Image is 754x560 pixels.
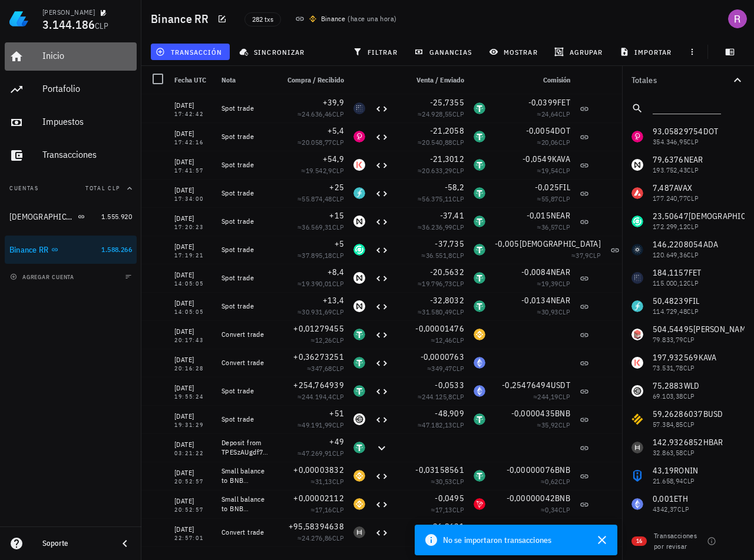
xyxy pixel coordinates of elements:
span: CLP [558,307,570,316]
span: 35,92 [541,420,558,429]
span: 0,34 [545,505,558,514]
span: Fecha UTC [174,75,206,84]
span: CLP [332,279,344,288]
span: 19.542,9 [306,166,332,175]
span: hace una hora [350,14,394,23]
span: +51 [329,408,344,419]
span: CLP [332,307,344,316]
div: Spot trade [221,415,269,424]
div: [DATE] [174,269,212,281]
span: +8,4 [328,267,344,277]
span: +47,34873883 [289,549,344,560]
div: 19:55:24 [174,394,212,400]
span: +95,58394638 [289,521,344,532]
span: +49 [329,436,344,447]
span: ≈ [537,110,570,118]
span: 20.633,29 [422,166,452,175]
span: -0,0549 [522,154,552,164]
div: [DATE] [174,467,212,479]
div: [DATE] [174,326,212,337]
span: -0,0399 [528,97,558,108]
span: -0,0000763 [421,352,465,362]
span: -0,0533 [435,380,464,390]
span: ≈ [418,110,464,118]
span: USDT [551,380,570,390]
span: +5 [335,238,345,249]
span: 24.928,55 [422,110,452,118]
div: ETH-icon [474,385,485,397]
div: 14:05:05 [174,309,212,315]
span: CLP [452,477,464,486]
div: Deposit from TPESzAUgdf7Mu7deJt4d9aJfDu3QR8snxs [221,438,269,457]
h1: Binance RR [151,9,214,28]
span: CLP [95,21,108,31]
span: -0,00000076 [507,465,555,475]
span: 20.540,88 [422,138,452,147]
div: 17:41:57 [174,168,212,174]
span: ≈ [537,166,570,175]
span: -0,005 [495,238,520,249]
span: +5,4 [328,125,344,136]
span: 20.058,77 [302,138,332,147]
span: CLP [332,364,344,373]
span: CLP [452,166,464,175]
span: importar [622,47,672,57]
div: USDT-icon [353,329,365,340]
span: KAVA [552,154,570,164]
span: filtrar [355,47,398,57]
div: WLD-icon [353,413,365,425]
span: 3.144.186 [42,16,95,32]
span: ≈ [418,194,464,203]
div: USDT-icon [474,272,485,284]
div: 20:52:57 [174,479,212,485]
span: 47.182,13 [422,420,452,429]
div: USDT-icon [353,385,365,397]
div: Spot trade [221,245,269,254]
span: FIL [559,182,570,193]
span: CLP [452,392,464,401]
div: USDT-icon [353,357,365,369]
span: +254,764939 [293,380,344,390]
div: 17:20:23 [174,224,212,230]
span: CLP [558,420,570,429]
div: Inicio [42,50,132,61]
span: +0,00002112 [293,493,344,503]
button: filtrar [348,44,405,60]
span: CLP [452,336,464,344]
span: -58,2 [445,182,464,193]
span: ≈ [431,477,464,486]
div: [DATE] [174,354,212,366]
span: ≈ [418,279,464,288]
span: -0,0054 [526,125,555,136]
span: CLP [558,194,570,203]
span: -0,25476494 [502,380,551,390]
div: Spot trade [221,301,269,311]
span: 19.390,01 [302,279,332,288]
span: ≈ [418,223,464,231]
div: [DATE] [174,100,212,111]
span: Total CLP [85,184,120,192]
div: USDT-icon [474,300,485,312]
div: NEAR-icon [353,272,365,284]
span: ≈ [537,420,570,429]
div: USDT-icon [474,413,485,425]
span: CLP [332,251,344,260]
span: ≈ [297,307,344,316]
span: ≈ [297,138,344,147]
span: 55,87 [541,194,558,203]
div: NEAR-icon [353,300,365,312]
span: 30,93 [541,307,558,316]
span: 244.194,4 [302,392,332,401]
div: Portafolio [42,83,132,94]
span: NEAR [551,267,570,277]
div: Fecha UTC [170,66,217,94]
span: ≈ [571,251,601,260]
span: 49.191,99 [302,420,332,429]
span: CLP [332,194,344,203]
span: agrupar [557,47,603,57]
span: CLP [452,138,464,147]
div: Transacciones [42,149,132,160]
span: CLP [452,279,464,288]
span: -20,5632 [430,267,464,277]
div: USDT-icon [474,102,485,114]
